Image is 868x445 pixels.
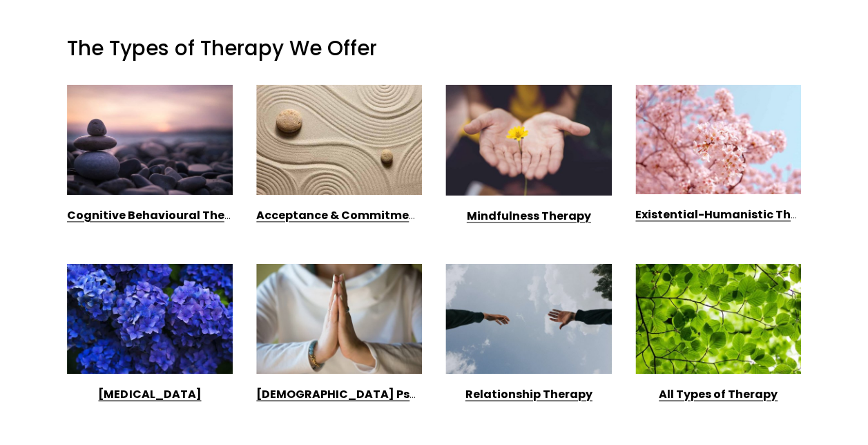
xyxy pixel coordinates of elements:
[67,207,252,223] a: Cognitive Behavioural Therapy
[659,386,778,402] a: All Types of Therapy
[256,207,474,223] a: Acceptance & Commitment Therapy
[256,386,465,402] a: [DEMOGRAPHIC_DATA] Psychology
[98,386,201,402] a: [MEDICAL_DATA]
[635,207,825,223] a: Existential-Humanistic Therapy
[467,208,591,224] a: Mindfulness Therapy
[67,36,801,61] h1: The Types of Therapy We Offer
[465,386,592,402] a: Relationship Therapy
